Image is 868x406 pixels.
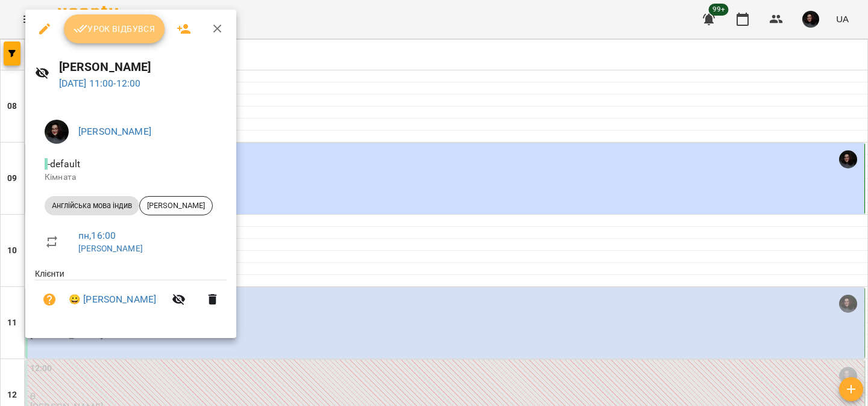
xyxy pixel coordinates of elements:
[45,120,69,144] img: 3b3145ad26fe4813cc7227c6ce1adc1c.jpg
[69,292,156,307] a: 😀 [PERSON_NAME]
[45,171,217,183] p: Кімната
[139,196,213,215] div: [PERSON_NAME]
[78,126,151,137] a: [PERSON_NAME]
[78,244,143,253] a: [PERSON_NAME]
[140,200,212,211] span: [PERSON_NAME]
[35,285,64,314] button: Візит ще не сплачено. Додати оплату?
[74,22,156,36] span: Урок відбувся
[59,58,227,76] h6: [PERSON_NAME]
[78,230,116,241] a: пн , 16:00
[45,158,83,170] span: - default
[59,78,141,89] a: [DATE] 11:00-12:00
[35,268,227,324] ul: Клієнти
[64,14,165,43] button: Урок відбувся
[45,200,139,211] span: Англійська мова індив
